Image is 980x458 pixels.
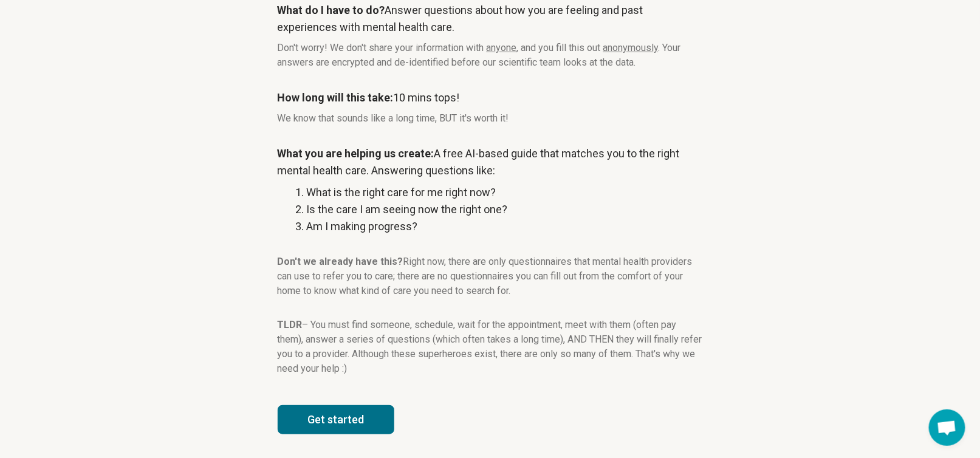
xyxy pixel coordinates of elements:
[278,145,703,179] p: A free AI-based guide that matches you to the right mental health care. Answering questions like:
[929,409,965,446] div: Open chat
[278,4,385,16] strong: What do I have to do?
[307,184,703,201] li: What is the right care for me right now?
[278,89,703,106] p: 10 mins tops!
[307,201,703,218] li: Is the care I am seeing now the right one?
[278,41,703,70] p: Don't worry! We don't share your information with , and you fill this out . Your answers are encr...
[307,218,703,235] li: Am I making progress?
[278,318,703,376] p: – You must find someone, schedule, wait for the appointment, meet with them (often pay them), ans...
[278,405,394,434] button: Get started
[278,147,434,160] strong: What you are helping us create:
[487,42,517,53] span: anyone
[278,111,703,126] p: We know that sounds like a long time, BUT it's worth it!
[278,256,403,267] strong: Don't we already have this?
[603,42,659,53] span: anonymously
[278,255,703,298] p: Right now, there are only questionnaires that mental health providers can use to refer you to car...
[278,2,703,36] p: Answer questions about how you are feeling and past experiences with mental health care.
[278,319,303,330] strong: TLDR
[278,91,394,104] strong: How long will this take:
